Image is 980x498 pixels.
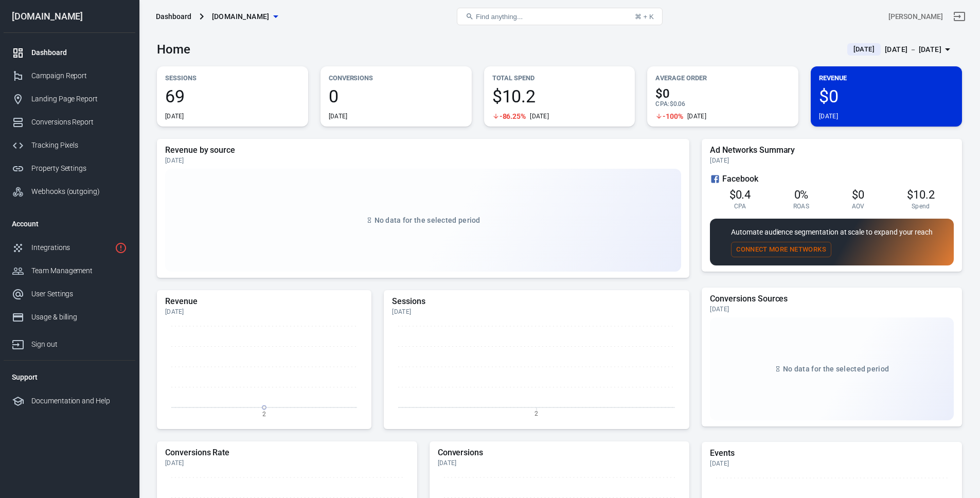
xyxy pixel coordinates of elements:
[4,282,135,306] a: User Settings
[492,73,627,83] p: Total Spend
[852,188,864,201] span: $0
[535,410,539,417] tspan: 2
[4,134,135,157] a: Tracking Pixels
[710,173,720,185] svg: Facebook Ads
[4,157,135,180] a: Property Settings
[4,365,135,389] li: Support
[710,448,954,458] h5: Events
[4,236,135,259] a: Integrations
[819,87,954,105] span: $0
[31,70,127,81] div: Campaign Report
[329,73,464,83] p: Conversions
[165,296,363,307] h5: Revenue
[157,42,190,57] h3: Home
[165,448,409,458] h5: Conversions Rate
[31,339,127,350] div: Sign out
[4,41,135,64] a: Dashboard
[655,73,790,83] p: Average Order
[31,94,127,104] div: Landing Page Report
[670,100,686,108] span: $0.06
[115,242,127,254] svg: 1 networks not verified yet
[655,100,669,108] span: CPA :
[476,13,523,21] span: Find anything...
[947,4,972,29] a: Sign out
[329,87,464,105] span: 0
[457,8,663,25] button: Find anything...⌘ + K
[663,113,683,120] span: -100%
[849,44,879,55] span: [DATE]
[729,188,751,201] span: $0.4
[165,73,300,83] p: Sessions
[156,11,191,22] div: Dashboard
[31,289,127,299] div: User Settings
[907,188,935,201] span: $10.2
[31,163,127,174] div: Property Settings
[31,312,127,323] div: Usage & billing
[31,186,127,197] div: Webhooks (outgoing)
[819,112,838,120] div: [DATE]
[31,396,127,406] div: Documentation and Help
[492,87,627,105] span: $10.2
[710,294,954,304] h5: Conversions Sources
[819,73,954,83] p: Revenue
[329,112,348,120] div: [DATE]
[31,265,127,276] div: Team Management
[31,117,127,128] div: Conversions Report
[710,156,954,165] div: [DATE]
[212,10,270,23] span: twothreadsbyedmonds.com
[912,202,930,210] span: Spend
[4,64,135,87] a: Campaign Report
[500,113,526,120] span: -86.25%
[793,202,809,210] span: ROAS
[635,13,654,21] div: ⌘ + K
[731,227,933,238] p: Automate audience segmentation at scale to expand your reach
[4,87,135,111] a: Landing Page Report
[4,259,135,282] a: Team Management
[31,47,127,58] div: Dashboard
[438,459,682,467] div: [DATE]
[165,308,363,316] div: [DATE]
[438,448,682,458] h5: Conversions
[4,329,135,356] a: Sign out
[734,202,746,210] span: CPA
[165,112,184,120] div: [DATE]
[687,112,706,120] div: [DATE]
[4,211,135,236] li: Account
[839,41,962,58] button: [DATE][DATE] － [DATE]
[165,87,300,105] span: 69
[31,242,111,253] div: Integrations
[710,173,954,185] div: Facebook
[655,87,790,100] span: $0
[710,459,954,468] div: [DATE]
[165,156,681,165] div: [DATE]
[375,216,480,224] span: No data for the selected period
[4,180,135,203] a: Webhooks (outgoing)
[262,410,266,417] tspan: 2
[530,112,549,120] div: [DATE]
[208,7,282,26] button: [DOMAIN_NAME]
[710,305,954,313] div: [DATE]
[794,188,809,201] span: 0%
[392,296,681,307] h5: Sessions
[710,145,954,155] h5: Ad Networks Summary
[392,308,681,316] div: [DATE]
[31,140,127,151] div: Tracking Pixels
[731,242,831,258] button: Connect More Networks
[885,43,941,56] div: [DATE] － [DATE]
[4,111,135,134] a: Conversions Report
[852,202,865,210] span: AOV
[4,12,135,21] div: [DOMAIN_NAME]
[165,459,409,467] div: [DATE]
[783,365,889,373] span: No data for the selected period
[4,306,135,329] a: Usage & billing
[888,11,943,22] div: Account id: GO1HsbMZ
[165,145,681,155] h5: Revenue by source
